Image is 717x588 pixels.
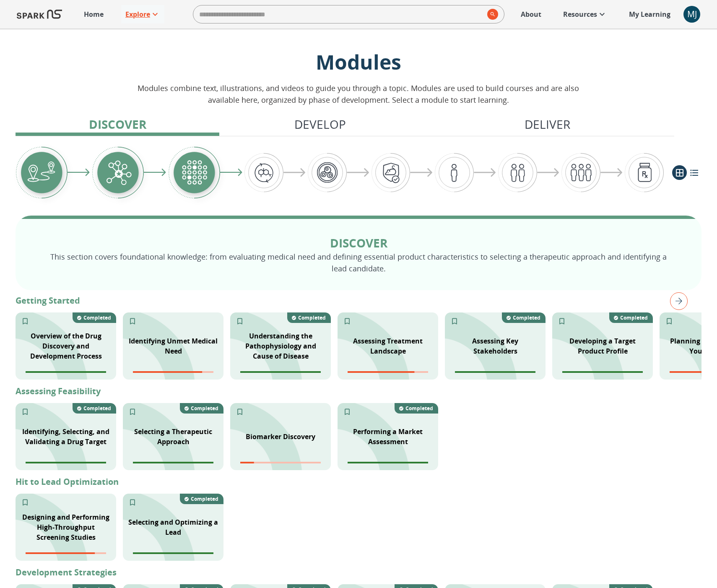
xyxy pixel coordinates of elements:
[123,403,223,470] div: Spark NS branding pattern
[240,462,321,463] span: Module completion progress of user
[21,498,29,507] svg: Add to My Learning
[191,495,218,502] p: Completed
[343,317,351,325] svg: Add to My Learning
[26,462,106,463] span: Module completion progress of user
[629,9,670,19] p: My Learning
[16,294,701,307] p: Getting Started
[84,9,104,19] p: Home
[600,168,623,177] img: arrow-right
[121,5,164,23] a: Explore
[283,168,306,177] img: arrow-right
[80,5,108,23] a: Home
[687,165,701,180] button: list view
[128,427,218,447] p: Selecting a Therapeutic Approach
[683,6,700,23] div: MJ
[450,336,540,356] p: Assessing Key Stakeholders
[236,317,244,325] svg: Add to My Learning
[525,115,570,133] p: Deliver
[348,462,428,463] span: Module completion progress of user
[26,552,106,554] span: Module completion progress of user
[128,408,137,416] svg: Add to My Learning
[517,5,546,23] a: About
[89,115,146,133] p: Discover
[348,371,428,373] span: Module completion progress of user
[343,427,433,447] p: Performing a Market Assessment
[230,312,331,380] div: SPARK NS branding pattern
[513,314,540,321] p: Completed
[128,517,218,537] p: Selecting and Optimizing a Lead
[21,408,29,416] svg: Add to My Learning
[144,169,166,177] img: arrow-right
[21,331,111,361] p: Overview of the Drug Discovery and Development Process
[665,317,673,325] svg: Add to My Learning
[474,168,496,177] img: arrow-right
[21,317,29,325] svg: Add to My Learning
[338,403,438,470] div: SPARK NS branding pattern
[16,494,116,561] div: SPARK NS branding pattern
[16,566,701,579] p: Development Strategies
[445,312,546,380] div: SPARK NS branding pattern
[133,462,213,463] span: Module completion progress of user
[557,336,648,356] p: Developing a Target Product Profile
[484,5,498,23] button: search
[191,405,218,412] p: Completed
[559,5,611,23] a: Resources
[16,385,701,398] p: Assessing Feasibility
[83,405,111,412] p: Completed
[450,317,459,325] svg: Add to My Learning
[455,371,535,373] span: Module completion progress of user
[236,408,244,416] svg: Add to My Learning
[562,371,643,373] span: Module completion progress of user
[21,427,111,447] p: Identifying, Selecting, and Validating a Drug Target
[123,494,223,561] div: SPARK NS branding pattern
[42,251,675,274] p: This section covers foundational knowledge: from evaluating medical need and defining essential p...
[347,168,369,177] img: arrow-right
[537,168,559,177] img: arrow-right
[410,168,432,177] img: arrow-right
[21,512,111,542] p: Designing and Performing High-Throughput Screening Studies
[230,403,331,470] div: SPARK NS branding pattern
[83,314,111,321] p: Completed
[338,312,438,380] div: SPARK NS branding pattern
[16,476,701,488] p: Hit to Lead Optimization
[135,48,581,75] p: Modules
[294,115,346,133] p: Develop
[235,331,326,361] p: Understanding the Pathophysiology and Cause of Disease
[123,312,223,380] div: SPARK NS branding pattern
[133,371,213,373] span: Module completion progress of user
[16,312,116,380] div: SPARK NS branding pattern
[683,6,700,23] button: account of current user
[298,314,326,321] p: Completed
[128,498,137,507] svg: Add to My Learning
[26,371,106,373] span: Module completion progress of user
[343,336,433,356] p: Assessing Treatment Landscape
[68,169,90,177] img: arrow-right
[17,4,62,24] img: Logo of SPARK at Stanford
[672,165,687,180] button: grid view
[405,405,433,412] p: Completed
[246,432,315,442] p: Biomarker Discovery
[620,314,648,321] p: Completed
[42,235,675,251] p: Discover
[128,317,137,325] svg: Add to My Learning
[133,552,213,554] span: Module completion progress of user
[552,312,653,380] div: SPARK NS branding pattern
[135,82,581,106] p: Modules combine text, illustrations, and videos to guide you through a topic. Modules are used to...
[521,9,541,19] p: About
[16,403,116,470] div: Dart hitting bullseye
[128,336,218,356] p: Identifying Unmet Medical Need
[240,371,321,373] span: Module completion progress of user
[563,9,597,19] p: Resources
[667,289,688,313] button: right
[625,5,675,23] a: My Learning
[125,9,150,19] p: Explore
[220,169,242,177] img: arrow-right
[16,146,664,199] div: Graphic showing the progression through the Discover, Develop, and Deliver pipeline, highlighting...
[558,317,566,325] svg: Add to My Learning
[343,408,351,416] svg: Add to My Learning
